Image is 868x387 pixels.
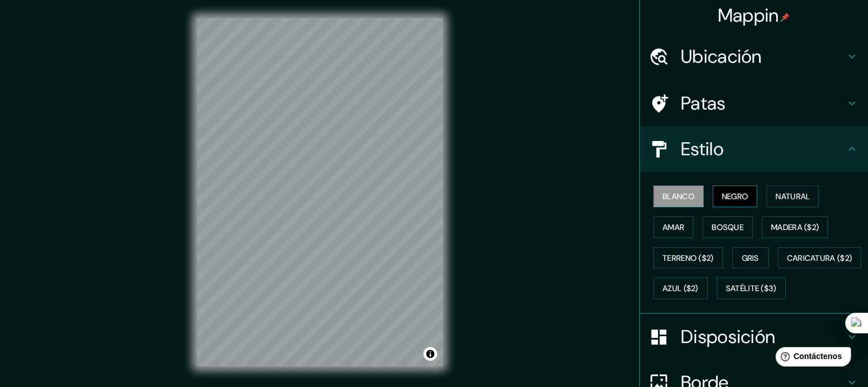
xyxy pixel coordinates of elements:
[717,277,786,299] button: Satélite ($3)
[681,91,726,115] font: Patas
[681,325,775,349] font: Disposición
[776,191,810,201] font: Natural
[718,3,779,27] font: Mappin
[766,342,855,374] iframe: Lanzador de widgets de ayuda
[640,34,868,79] div: Ubicación
[423,347,437,361] button: Activar o desactivar atribución
[663,253,714,263] font: Terreno ($2)
[766,186,819,207] button: Natural
[197,18,443,366] canvas: Mapa
[640,314,868,360] div: Disposición
[663,222,684,232] font: Amar
[713,186,758,207] button: Negro
[653,277,708,299] button: Azul ($2)
[726,284,777,294] font: Satélite ($3)
[653,247,723,269] button: Terreno ($2)
[703,216,753,238] button: Bosque
[722,191,749,201] font: Negro
[640,80,868,126] div: Patas
[681,137,724,161] font: Estilo
[640,126,868,172] div: Estilo
[712,222,744,232] font: Bosque
[762,216,828,238] button: Madera ($2)
[663,284,699,294] font: Azul ($2)
[778,247,862,269] button: Caricatura ($2)
[781,13,790,22] img: pin-icon.png
[653,216,693,238] button: Amar
[787,253,853,263] font: Caricatura ($2)
[663,191,695,201] font: Blanco
[681,45,762,68] font: Ubicación
[742,253,759,263] font: Gris
[732,247,769,269] button: Gris
[771,222,819,232] font: Madera ($2)
[653,186,704,207] button: Blanco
